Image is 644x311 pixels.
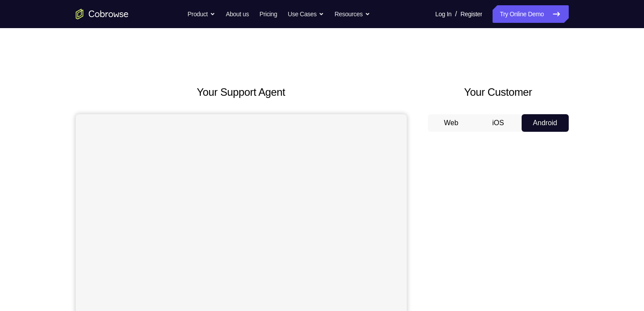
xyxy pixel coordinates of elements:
a: About us [226,5,249,23]
a: Log In [435,5,452,23]
span: / [455,9,457,19]
a: Pricing [259,5,277,23]
button: iOS [475,114,522,132]
button: Resources [335,5,370,23]
button: Product [188,5,215,23]
button: Android [522,114,569,132]
button: Use Cases [288,5,324,23]
button: Web [428,114,475,132]
h2: Your Customer [428,84,569,100]
a: Try Online Demo [493,5,568,23]
a: Go to the home page [76,9,129,19]
a: Register [460,5,482,23]
h2: Your Support Agent [76,84,407,100]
